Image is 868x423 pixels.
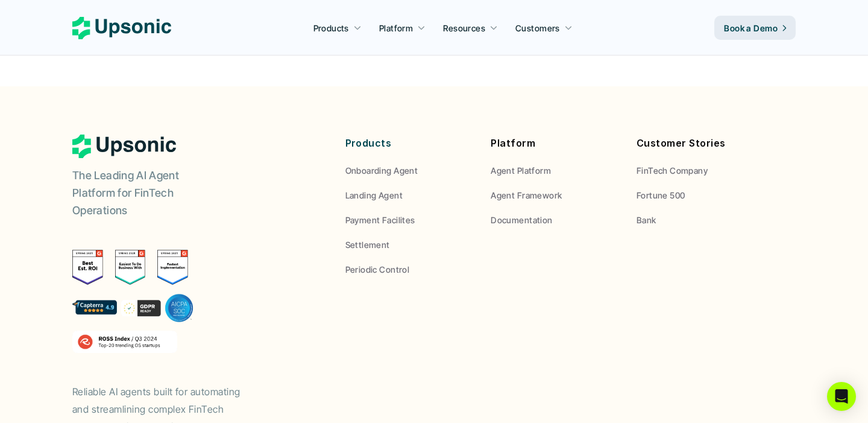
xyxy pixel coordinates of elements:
[491,214,618,226] a: Documentation
[72,167,223,219] p: The Leading AI Agent Platform for FinTech Operations
[345,214,415,226] p: Payment Facilites
[637,214,656,226] p: Bank
[345,263,410,276] p: Periodic Control
[827,382,856,411] div: Open Intercom Messenger
[637,135,764,152] p: Customer Stories
[345,189,403,202] p: Landing Agent
[345,189,473,202] a: Landing Agent
[379,22,413,34] p: Platform
[491,135,618,152] p: Platform
[313,22,349,34] p: Products
[637,164,708,177] p: FinTech Company
[637,189,685,202] p: Fortune 500
[345,164,418,177] p: Onboarding Agent
[491,214,552,226] p: Documentation
[515,22,560,34] p: Customers
[443,22,485,34] p: Resources
[345,135,473,152] p: Products
[724,22,778,34] p: Book a Demo
[491,189,562,202] p: Agent Framework
[714,16,796,40] a: Book a Demo
[491,164,551,177] p: Agent Platform
[306,17,369,39] a: Products
[345,238,390,251] p: Settlement
[345,164,473,177] a: Onboarding Agent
